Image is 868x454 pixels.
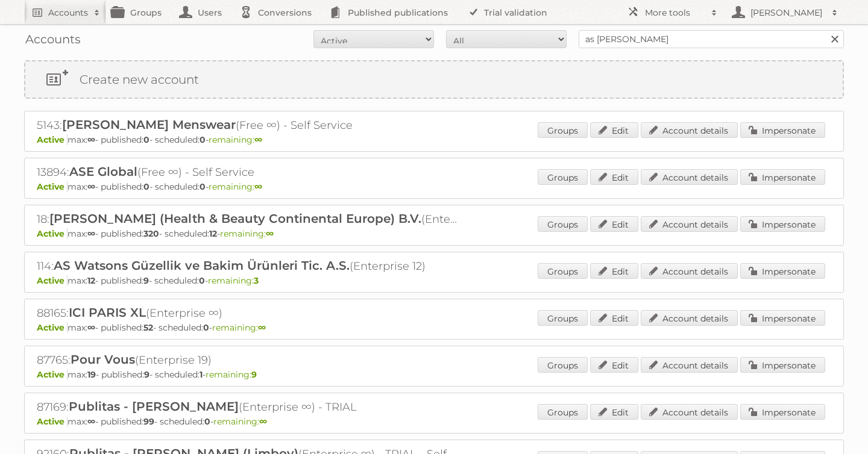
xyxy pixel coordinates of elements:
strong: 320 [143,228,159,239]
a: Account details [641,169,738,185]
strong: ∞ [254,134,262,145]
strong: 0 [200,134,206,145]
span: Active [37,369,68,380]
strong: 1 [200,369,203,380]
p: max: - published: - scheduled: - [37,369,831,380]
a: Groups [538,357,588,373]
strong: 0 [203,322,209,333]
span: remaining: [212,322,266,333]
strong: 9 [143,275,149,286]
a: Groups [538,122,588,138]
h2: 114: (Enterprise 12) [37,258,459,274]
span: remaining: [209,134,262,145]
a: Groups [538,404,588,420]
strong: ∞ [87,228,95,239]
a: Impersonate [740,357,825,373]
a: Create new account [25,61,843,98]
a: Edit [590,310,638,326]
span: Active [37,228,68,239]
strong: ∞ [258,322,266,333]
strong: 0 [199,275,205,286]
h2: More tools [645,7,705,19]
strong: ∞ [87,134,95,145]
strong: ∞ [87,181,95,192]
p: max: - published: - scheduled: - [37,322,831,333]
a: Impersonate [740,122,825,138]
span: remaining: [220,228,274,239]
strong: 0 [200,181,206,192]
a: Groups [538,216,588,232]
h2: 87169: (Enterprise ∞) - TRIAL [37,399,459,415]
a: Impersonate [740,169,825,185]
strong: ∞ [254,181,262,192]
a: Impersonate [740,216,825,232]
a: Edit [590,263,638,279]
span: ICI PARIS XL [69,305,146,320]
a: Edit [590,404,638,420]
a: Edit [590,216,638,232]
span: Publitas - [PERSON_NAME] [69,399,239,414]
strong: 9 [251,369,257,380]
h2: Accounts [48,7,88,19]
span: remaining: [213,416,267,427]
span: Pour Vous [71,352,135,367]
strong: 3 [254,275,259,286]
span: Active [37,416,68,427]
a: Edit [590,169,638,185]
span: remaining: [209,181,262,192]
strong: ∞ [259,416,267,427]
a: Account details [641,263,738,279]
span: remaining: [206,369,257,380]
a: Account details [641,404,738,420]
a: Account details [641,122,738,138]
h2: 5143: (Free ∞) - Self Service [37,117,459,133]
p: max: - published: - scheduled: - [37,181,831,192]
a: Groups [538,310,588,326]
strong: 12 [209,228,217,239]
h2: [PERSON_NAME] [747,7,826,19]
p: max: - published: - scheduled: - [37,275,831,286]
h2: 13894: (Free ∞) - Self Service [37,164,459,180]
span: [PERSON_NAME] (Health & Beauty Continental Europe) B.V. [49,211,421,226]
span: ASE Global [69,164,137,179]
p: max: - published: - scheduled: - [37,416,831,427]
strong: 12 [87,275,95,286]
a: Edit [590,122,638,138]
h2: 18: (Enterprise ∞) [37,211,459,227]
a: Edit [590,357,638,373]
a: Impersonate [740,404,825,420]
strong: ∞ [87,416,95,427]
span: Active [37,181,68,192]
p: max: - published: - scheduled: - [37,134,831,145]
strong: 0 [143,134,149,145]
strong: 9 [144,369,149,380]
span: Active [37,322,68,333]
span: [PERSON_NAME] Menswear [62,117,236,132]
a: Account details [641,357,738,373]
strong: ∞ [266,228,274,239]
strong: 0 [204,416,210,427]
p: max: - published: - scheduled: - [37,228,831,239]
span: remaining: [208,275,259,286]
strong: 99 [143,416,154,427]
h2: 88165: (Enterprise ∞) [37,305,459,321]
strong: 0 [143,181,149,192]
strong: ∞ [87,322,95,333]
span: Active [37,134,68,145]
a: Impersonate [740,310,825,326]
a: Impersonate [740,263,825,279]
strong: 19 [87,369,96,380]
h2: 87765: (Enterprise 19) [37,352,459,368]
span: AS Watsons Güzellik ve Bakim Ürünleri Tic. A.S. [54,258,350,273]
strong: 52 [143,322,153,333]
a: Account details [641,310,738,326]
a: Groups [538,263,588,279]
span: Active [37,275,68,286]
a: Groups [538,169,588,185]
a: Account details [641,216,738,232]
